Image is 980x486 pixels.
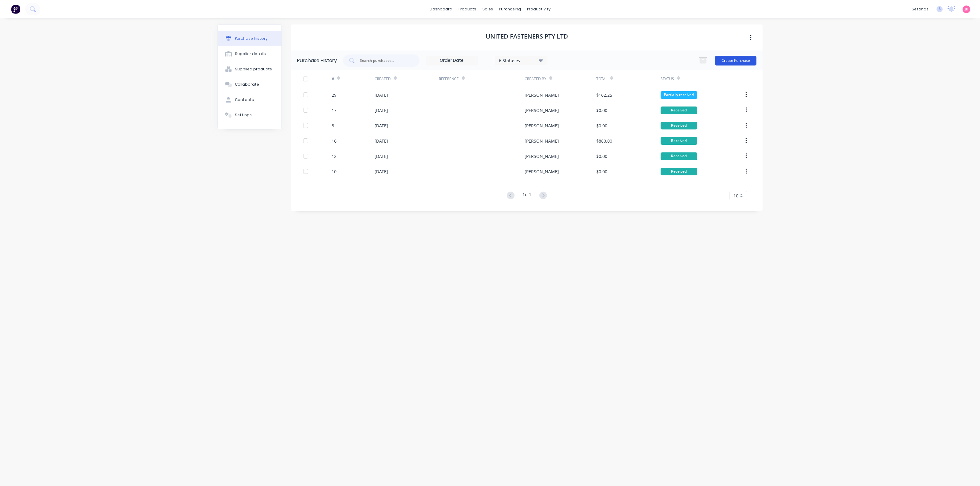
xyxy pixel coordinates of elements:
div: Received [661,122,697,129]
div: Received [661,152,697,160]
div: [PERSON_NAME] [525,107,559,114]
div: [DATE] [375,122,388,129]
div: Received [661,107,697,114]
div: settings [909,5,932,14]
button: Settings [218,107,281,123]
a: dashboard [427,5,455,14]
div: [PERSON_NAME] [525,138,559,144]
span: 10 [733,193,738,199]
div: # [332,76,334,82]
div: Supplier details [235,51,266,57]
div: Collaborate [235,82,259,87]
button: Supplied products [218,62,281,77]
div: 17 [332,107,337,114]
div: [DATE] [375,92,388,98]
div: Received [661,168,697,175]
div: $880.00 [596,138,612,144]
div: sales [479,5,496,14]
div: $0.00 [596,168,607,175]
div: [PERSON_NAME] [525,168,559,175]
div: Partially received [661,91,697,99]
div: 1 of 1 [522,191,531,200]
div: Received [661,137,697,145]
div: [PERSON_NAME] [525,122,559,129]
button: Supplier details [218,46,281,62]
div: Created [375,76,391,82]
img: Factory [11,5,20,14]
input: Search purchases... [359,58,410,64]
button: Collaborate [218,77,281,92]
input: Order Date [426,56,477,65]
div: Total [596,76,607,82]
div: 6 Statuses [499,57,543,63]
div: Purchase history [235,36,268,41]
div: $0.00 [596,107,607,114]
div: Created By [525,76,546,82]
div: 12 [332,153,337,159]
div: [PERSON_NAME] [525,92,559,98]
div: Purchase History [297,57,337,64]
div: [DATE] [375,168,388,175]
div: $162.25 [596,92,612,98]
div: $0.00 [596,122,607,129]
button: Contacts [218,92,281,107]
div: [PERSON_NAME] [525,153,559,159]
button: Purchase history [218,31,281,46]
div: Supplied products [235,66,272,72]
button: Create Purchase [715,56,756,65]
div: productivity [524,5,554,14]
div: [DATE] [375,153,388,159]
div: Contacts [235,97,254,103]
div: purchasing [496,5,524,14]
div: Status [661,76,674,82]
div: 29 [332,92,337,98]
div: 8 [332,122,334,129]
div: products [455,5,479,14]
div: Settings [235,112,252,118]
div: $0.00 [596,153,607,159]
span: JB [965,6,968,12]
div: [DATE] [375,138,388,144]
div: 10 [332,168,337,175]
div: 16 [332,138,337,144]
div: [DATE] [375,107,388,114]
h1: UNITED FASTENERS PTY LTD [486,33,568,40]
div: Reference [439,76,459,82]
